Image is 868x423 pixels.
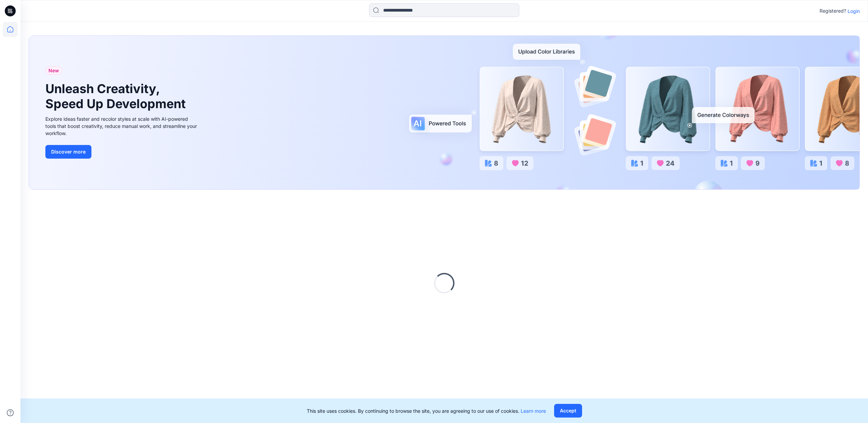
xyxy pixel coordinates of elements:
[820,7,846,15] p: Registered?
[554,404,582,418] button: Accept
[45,145,91,159] button: Discover more
[48,67,59,75] span: New
[45,82,189,111] h1: Unleash Creativity, Speed Up Development
[45,115,199,137] div: Explore ideas faster and recolor styles at scale with AI-powered tools that boost creativity, red...
[45,145,199,159] a: Discover more
[521,408,546,414] a: Learn more
[848,8,860,15] p: Login
[307,407,546,414] p: This site uses cookies. By continuing to browse the site, you are agreeing to our use of cookies.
